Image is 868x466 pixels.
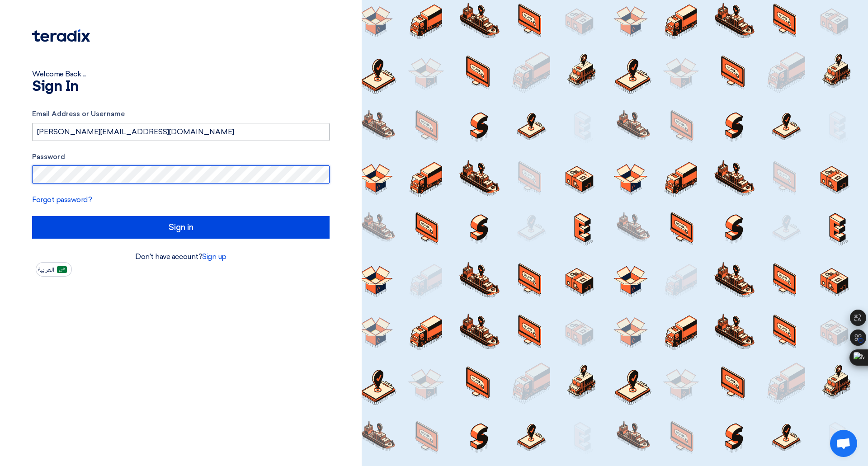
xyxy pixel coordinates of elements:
[32,216,330,239] input: Sign in
[32,69,330,80] div: Welcome Back ...
[32,251,330,262] div: Don't have account?
[202,252,226,261] a: Sign up
[830,430,857,457] div: Open chat
[32,109,330,119] label: Email Address or Username
[32,195,92,204] a: Forgot password?
[36,262,72,277] button: العربية
[32,123,330,141] input: Enter your business email or username
[32,152,330,162] label: Password
[57,266,67,273] img: ar-AR.png
[38,267,54,273] span: العربية
[32,80,330,94] h1: Sign In
[32,29,90,42] img: Teradix logo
